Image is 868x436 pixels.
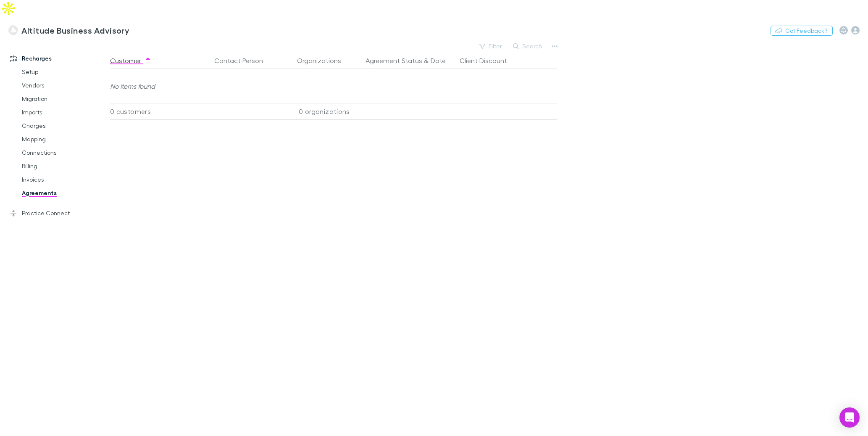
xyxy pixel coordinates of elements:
[13,159,108,173] a: Billing
[771,26,833,36] button: Got Feedback?
[110,52,151,69] button: Customer
[287,103,362,120] div: 0 organizations
[460,52,517,69] button: Client Discount
[13,132,108,146] a: Mapping
[13,173,108,186] a: Invoices
[366,52,422,69] button: Agreement Status
[13,79,108,92] a: Vendors
[366,52,453,69] div: &
[21,25,129,35] h3: Altitude Business Advisory
[475,41,507,51] button: Filter
[839,407,860,428] div: Open Intercom Messenger
[297,52,351,69] button: Organizations
[2,52,108,65] a: Recharges
[110,69,566,103] div: No items found
[13,186,108,200] a: Agreements
[13,146,108,159] a: Connections
[431,52,446,69] button: Date
[110,103,211,120] div: 0 customers
[13,106,108,119] a: Imports
[13,119,108,132] a: Charges
[3,20,134,40] a: Altitude Business Advisory
[214,52,273,69] button: Contact Person
[13,92,108,106] a: Migration
[2,206,108,220] a: Practice Connect
[509,41,547,51] button: Search
[8,25,18,35] img: Altitude Business Advisory's Logo
[13,65,108,79] a: Setup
